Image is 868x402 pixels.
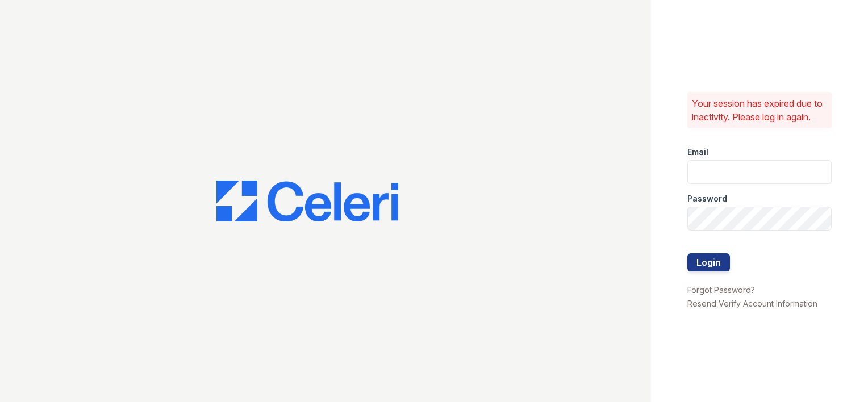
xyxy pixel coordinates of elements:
[692,97,827,124] p: Your session has expired due to inactivity. Please log in again.
[216,181,398,221] img: CE_Logo_Blue-a8612792a0a2168367f1c8372b55b34899dd931a85d93a1a3d3e32e68fde9ad4.png
[687,253,730,271] button: Login
[687,285,755,295] a: Forgot Password?
[687,193,727,204] label: Password
[687,299,817,308] a: Resend Verify Account Information
[687,146,708,158] label: Email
